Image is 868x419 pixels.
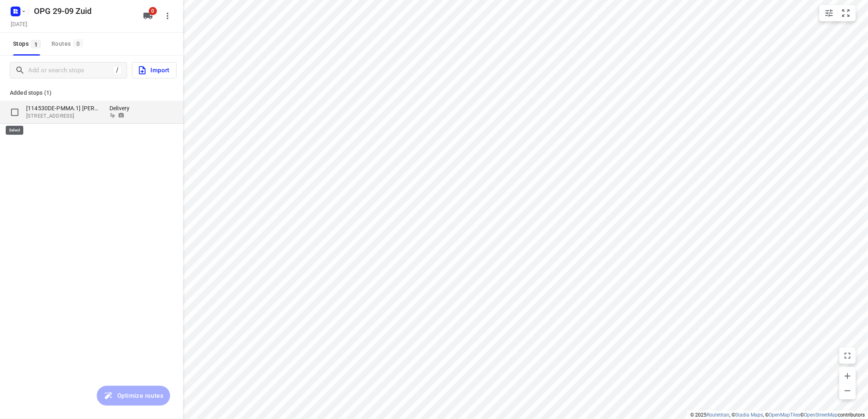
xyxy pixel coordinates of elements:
[31,40,41,48] span: 1
[7,19,31,29] h5: Project date
[769,412,800,418] a: OpenMapTiles
[132,62,177,78] button: Import
[690,412,865,418] li: © 2025 , © , © © contributors
[821,5,837,21] button: Map settings
[73,39,83,47] span: 0
[735,412,763,418] a: Stadia Maps
[13,39,43,49] span: Stops
[31,4,136,18] h5: Rename
[110,104,134,112] p: Delivery
[26,104,101,112] p: [114530DE-PMMA.1] Robin Kessel
[804,412,838,418] a: OpenStreetMap
[97,386,170,406] button: Optimize routes
[140,8,156,24] button: 0
[137,65,170,76] span: Import
[51,39,85,49] div: Routes
[113,66,122,75] div: /
[10,88,173,98] p: Added stops (1)
[838,5,854,21] button: Fit zoom
[159,8,176,24] button: More
[707,412,729,418] a: Routetitan
[127,62,177,78] a: Import
[26,112,101,120] p: Kuhsteeg 18, 47638, Straelen, DE
[28,64,113,77] input: Add or search stops
[149,7,157,15] span: 0
[819,5,856,21] div: small contained button group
